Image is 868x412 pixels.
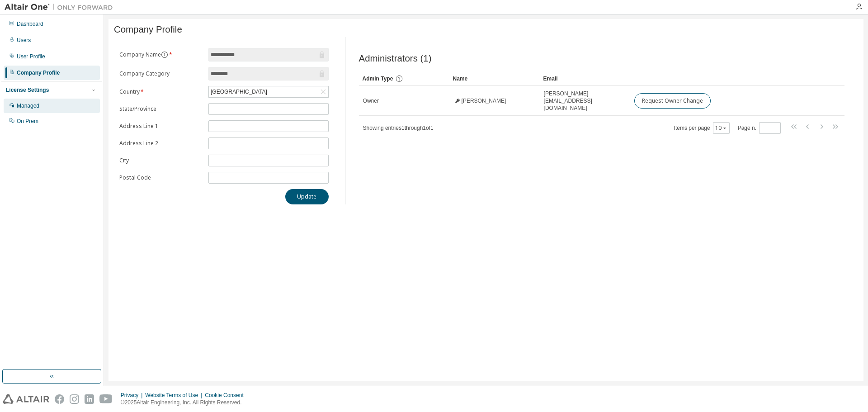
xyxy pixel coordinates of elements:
[6,86,49,94] div: License Settings
[85,394,94,404] img: linkedin.svg
[119,174,203,181] label: Postal Code
[119,51,203,58] label: Company Name
[634,93,711,109] button: Request Owner Change
[738,122,781,134] span: Page n.
[17,118,38,125] div: On Prem
[285,189,329,204] button: Update
[161,51,168,58] button: information
[119,140,203,147] label: Address Line 2
[17,102,39,109] div: Managed
[543,71,627,86] div: Email
[209,86,328,97] div: [GEOGRAPHIC_DATA]
[715,124,727,132] button: 10
[119,70,203,77] label: Company Category
[363,125,434,131] span: Showing entries 1 through 1 of 1
[363,76,393,82] span: Admin Type
[205,392,249,399] div: Cookie Consent
[453,71,536,86] div: Name
[99,394,113,404] img: youtube.svg
[55,394,64,404] img: facebook.svg
[17,53,45,60] div: User Profile
[674,122,730,134] span: Items per page
[119,88,203,95] label: Country
[17,20,43,28] div: Dashboard
[121,399,249,407] p: © 2025 Altair Engineering, Inc. All Rights Reserved.
[114,24,182,35] span: Company Profile
[17,37,31,44] div: Users
[544,90,626,112] span: [PERSON_NAME][EMAIL_ADDRESS][DOMAIN_NAME]
[3,394,49,404] img: altair_logo.svg
[17,69,60,76] div: Company Profile
[119,157,203,164] label: City
[462,97,506,104] span: [PERSON_NAME]
[145,392,205,399] div: Website Terms of Use
[359,53,432,64] span: Administrators (1)
[70,394,79,404] img: instagram.svg
[363,97,379,104] span: Owner
[5,3,118,12] img: Altair One
[119,123,203,130] label: Address Line 1
[121,392,145,399] div: Privacy
[119,105,203,113] label: State/Province
[209,87,269,97] div: [GEOGRAPHIC_DATA]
